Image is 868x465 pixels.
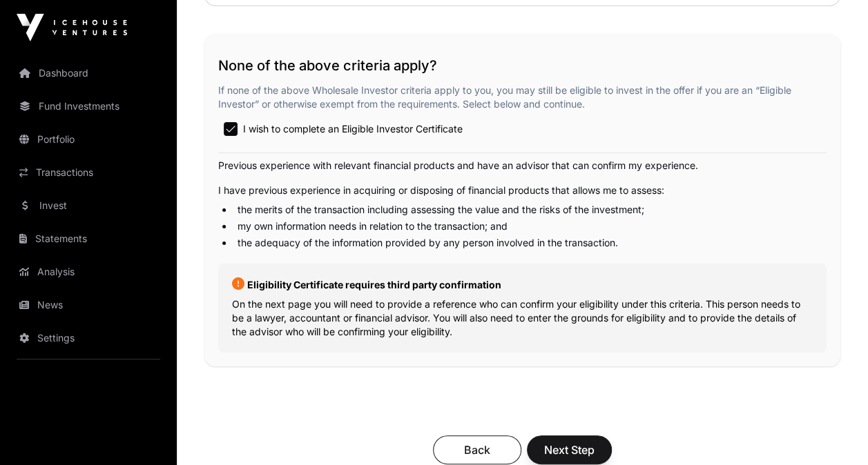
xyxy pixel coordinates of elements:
[243,122,463,136] span: I wish to complete an Eligible Investor Certificate
[11,124,166,155] a: Portfolio
[11,290,166,320] a: News
[233,236,827,250] li: the adequacy of the information provided by any person involved in the transaction.
[232,277,813,292] p: Eligibility Certificate requires third party confirmation
[232,297,813,339] p: On the next page you will need to provide a reference who can confirm your eligibility under this...
[544,442,595,458] span: Next Step
[218,83,827,111] p: If none of the above Wholesale Investor criteria apply to you, you may still be eligible to inves...
[218,159,827,172] p: Previous experience with relevant financial products and have an advisor that can confirm my expe...
[17,14,127,41] img: Icehouse Ventures Logo
[11,58,166,88] a: Dashboard
[11,323,166,353] a: Settings
[11,157,166,188] a: Transactions
[218,56,827,75] h2: None of the above criteria apply?
[11,224,166,254] a: Statements
[233,219,827,233] li: my own information needs in relation to the transaction; and
[233,203,827,217] li: the merits of the transaction including assessing the value and the risks of the investment;
[450,442,504,458] span: Back
[11,257,166,287] a: Analysis
[433,435,521,464] button: Back
[218,184,827,197] p: I have previous experience in acquiring or disposing of financial products that allows me to assess:
[11,91,166,121] a: Fund Investments
[799,399,868,465] iframe: Chat Widget
[527,435,612,464] button: Next Step
[11,190,166,221] a: Invest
